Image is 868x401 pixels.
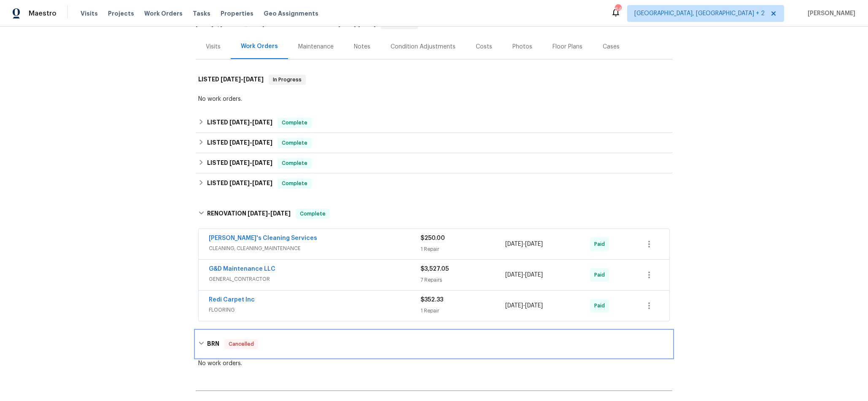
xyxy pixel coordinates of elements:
span: - [505,240,543,248]
h6: BRN [207,339,219,349]
div: Visits [206,43,221,51]
div: LISTED [DATE]-[DATE]Complete [196,133,672,153]
div: Condition Adjustments [391,43,456,51]
a: [PERSON_NAME]'s Cleaning Services [209,235,317,241]
span: Projects [108,9,134,18]
span: [DATE] [221,76,241,82]
span: [DATE] [252,140,272,145]
span: CLEANING, CLEANING_MAINTENANCE [209,244,421,253]
span: - [338,21,376,27]
h6: RENOVATION [207,209,291,219]
span: Cancelled [225,340,257,348]
span: [DATE] [525,303,543,309]
div: 1 Repair [421,245,505,253]
span: Complete [278,118,311,127]
span: [DATE] [252,119,272,125]
span: FLOORING [209,306,421,314]
span: [PERSON_NAME] [804,9,855,18]
span: Maestro [29,9,57,18]
span: [DATE] [248,210,268,216]
span: Complete [297,210,329,218]
span: [DATE] [525,241,543,247]
div: 1 Repair [421,307,505,315]
span: Tasks [193,11,210,16]
span: Visits [81,9,98,18]
span: Paid [594,301,608,310]
div: RENOVATION [DATE]-[DATE]Complete [196,200,672,227]
span: Paid [594,240,608,248]
div: Photos [512,43,532,51]
span: Complete [278,179,311,188]
span: [DATE] [243,76,264,82]
span: [DATE] [525,272,543,278]
span: - [505,271,543,279]
div: LISTED [DATE]-[DATE]Complete [196,173,672,194]
span: - [229,160,272,166]
span: [DATE] [229,180,250,186]
h6: LISTED [207,158,272,168]
div: 64 [615,5,621,13]
a: Redi Carpet Inc [209,297,255,303]
span: [DATE] [505,272,523,278]
span: $3,527.05 [421,266,449,272]
div: No work orders. [198,359,670,368]
h6: LISTED [207,178,272,188]
span: [GEOGRAPHIC_DATA], [GEOGRAPHIC_DATA] + 2 [634,9,765,18]
span: [DATE] [229,119,250,125]
div: 7 Repairs [421,276,505,284]
span: [DATE] [252,180,272,186]
span: Complete [278,139,311,147]
span: [DATE] [505,303,523,309]
span: In Progress [270,75,305,84]
span: Geo Assignments [264,9,318,18]
h6: LISTED [207,138,272,148]
h6: LISTED [207,118,272,128]
div: Maintenance [298,43,334,51]
span: [DATE] [229,160,250,166]
div: No work orders. [198,95,670,103]
div: Costs [476,43,492,51]
div: LISTED [DATE]-[DATE]Complete [196,153,672,173]
span: [DATE] [270,210,291,216]
span: [DATE] [229,140,250,145]
span: $352.33 [421,297,443,303]
span: Complete [278,159,311,167]
span: Properties [221,9,253,18]
div: Cases [603,43,620,51]
span: [DATE] [338,21,356,27]
span: GENERAL_CONTRACTOR [209,275,421,283]
span: Paid [594,271,608,279]
span: - [505,301,543,310]
span: - [248,210,291,216]
span: - [229,180,272,186]
span: - [229,140,272,145]
div: LISTED [DATE]-[DATE]Complete [196,113,672,133]
div: LISTED [DATE]-[DATE]In Progress [196,66,672,93]
div: BRN Cancelled [196,331,672,358]
span: [DATE] [358,21,376,27]
span: [DATE] [505,241,523,247]
span: - [221,76,264,82]
span: - [229,119,272,125]
span: $250.00 [421,235,445,241]
div: Floor Plans [553,43,582,51]
h6: LISTED [198,75,264,85]
span: [DATE] [196,21,213,27]
div: Notes [354,43,370,51]
span: Listed [320,21,418,27]
a: G&D Maintenance LLC [209,266,275,272]
span: [DATE] [252,160,272,166]
span: Work Orders [144,9,183,18]
div: Work Orders [241,42,278,51]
